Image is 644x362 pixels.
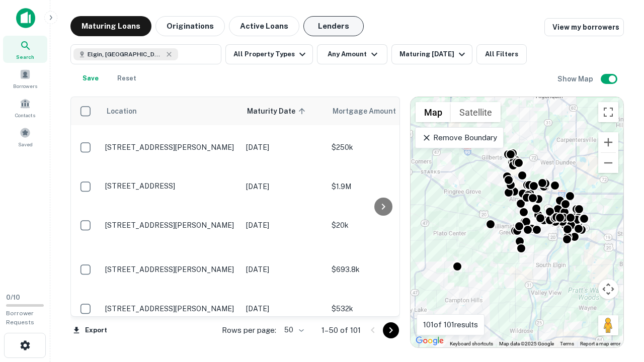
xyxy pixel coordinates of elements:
a: Terms (opens in new tab) [560,341,574,346]
span: Borrowers [13,82,37,90]
button: All Property Types [225,44,313,64]
button: Any Amount [317,44,387,64]
th: Maturity Date [241,97,327,125]
span: Map data ©2025 Google [499,341,554,346]
p: Remove Boundary [422,132,497,144]
button: Maturing [DATE] [391,44,472,64]
button: Toggle fullscreen view [598,102,618,122]
button: Maturing Loans [70,16,151,36]
p: 101 of 101 results [423,319,478,331]
a: Contacts [3,94,47,121]
a: View my borrowers [544,18,624,36]
button: Zoom in [598,132,618,152]
button: Save your search to get updates of matches that match your search criteria. [74,68,107,88]
p: $1.9M [332,181,432,192]
img: Google [413,334,446,347]
p: [DATE] [246,264,321,275]
p: [DATE] [246,220,321,231]
a: Saved [3,123,47,150]
p: 1–50 of 101 [321,324,361,336]
img: capitalize-icon.png [16,8,35,28]
iframe: Chat Widget [594,282,644,330]
a: Borrowers [3,65,47,92]
button: Reset [111,68,143,88]
a: Report a map error [580,341,620,346]
button: Go to next page [383,322,399,338]
button: Originations [155,16,225,36]
span: Maturity Date [247,105,308,117]
div: Maturing [DATE] [399,48,468,60]
p: [STREET_ADDRESS][PERSON_NAME] [105,265,236,274]
button: Lenders [303,16,364,36]
button: Show street map [416,102,451,122]
a: Open this area in Google Maps (opens a new window) [413,334,446,347]
p: [STREET_ADDRESS][PERSON_NAME] [105,304,236,313]
p: $693.8k [332,264,432,275]
p: [DATE] [246,181,321,192]
button: Show satellite imagery [451,102,501,122]
p: $20k [332,220,432,231]
span: Mortgage Amount [333,105,409,117]
span: Location [106,105,137,117]
p: $532k [332,303,432,314]
p: [DATE] [246,303,321,314]
span: Elgin, [GEOGRAPHIC_DATA], [GEOGRAPHIC_DATA] [88,50,163,59]
p: [STREET_ADDRESS] [105,182,236,191]
button: Map camera controls [598,279,618,299]
p: Rows per page: [222,324,276,336]
span: Contacts [15,111,35,119]
button: All Filters [476,44,527,64]
p: $250k [332,142,432,153]
div: 50 [280,323,305,337]
button: Export [70,323,110,338]
span: 0 / 10 [6,294,20,301]
a: Search [3,36,47,63]
th: Location [100,97,241,125]
span: Saved [18,140,33,148]
span: Search [16,53,34,61]
button: Zoom out [598,153,618,173]
p: [STREET_ADDRESS][PERSON_NAME] [105,143,236,152]
h6: Show Map [557,73,595,84]
span: Borrower Requests [6,310,34,326]
div: 0 0 [411,97,623,347]
th: Mortgage Amount [327,97,437,125]
p: [DATE] [246,142,321,153]
button: Keyboard shortcuts [450,340,493,347]
button: Active Loans [229,16,299,36]
p: [STREET_ADDRESS][PERSON_NAME] [105,221,236,230]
